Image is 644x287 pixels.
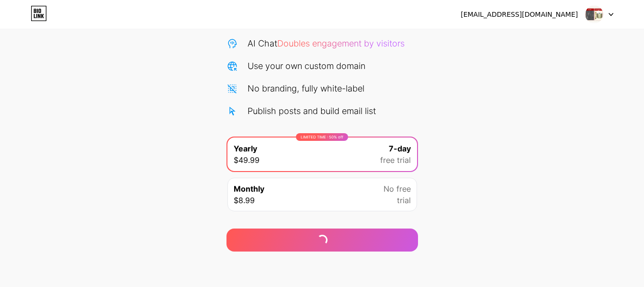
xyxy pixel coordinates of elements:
span: Monthly [234,183,264,195]
div: No branding, fully white-label [248,82,364,95]
span: trial [397,195,411,206]
span: No free [384,183,411,195]
span: $8.99 [234,195,255,206]
span: 7-day [389,143,411,154]
span: Doubles engagement by visitors [277,38,405,48]
span: free trial [380,154,411,166]
div: Use your own custom domain [248,59,365,72]
div: [EMAIL_ADDRESS][DOMAIN_NAME] [461,10,578,20]
span: Yearly [234,143,257,154]
img: chowdaryspinners [585,5,603,23]
div: AI Chat [248,37,405,50]
div: Publish posts and build email list [248,104,376,117]
div: LIMITED TIME : 50% off [296,133,348,141]
span: $49.99 [234,154,260,166]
